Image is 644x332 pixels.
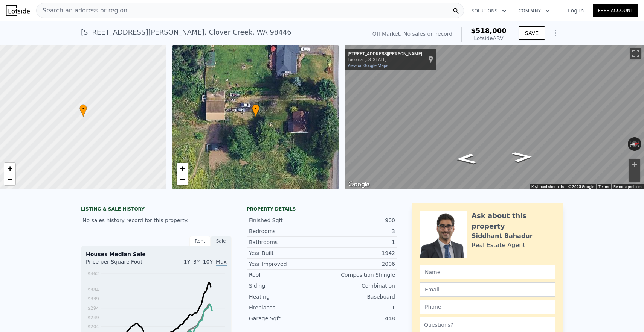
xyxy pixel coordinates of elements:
[247,206,397,212] div: Property details
[593,4,638,17] a: Free Account
[322,293,395,300] div: Baseboard
[249,315,322,322] div: Garage Sqft
[322,315,395,322] div: 448
[613,185,642,189] a: Report a problem
[8,164,12,173] span: +
[503,149,542,165] path: Go North, Waller Rd E
[559,7,593,14] a: Log In
[203,259,213,265] span: 10Y
[249,217,322,224] div: Finished Sqft
[252,104,259,117] div: •
[249,227,322,235] div: Bedrooms
[346,180,371,189] a: Open this area in Google Maps (opens a new window)
[249,282,322,290] div: Siding
[322,238,395,246] div: 1
[87,296,99,302] tspan: $339
[513,4,556,18] button: Company
[630,48,641,59] button: Toggle fullscreen view
[322,304,395,311] div: 1
[345,45,644,189] div: Street View
[180,175,185,184] span: −
[372,30,452,38] div: Off Market. No sales on record
[428,55,433,64] a: Show location on map
[346,180,371,189] img: Google
[87,324,99,329] tspan: $204
[568,185,594,189] span: © 2025 Google
[37,6,127,15] span: Search an address or region
[4,174,15,185] a: Zoom out
[87,287,99,293] tspan: $384
[193,259,200,265] span: 3Y
[348,57,422,62] div: Tacoma, [US_STATE]
[252,105,259,112] span: •
[184,259,190,265] span: 1Y
[6,5,30,16] img: Lotside
[249,304,322,311] div: Fireplaces
[180,164,185,173] span: +
[519,26,545,40] button: SAVE
[81,27,291,38] div: [STREET_ADDRESS][PERSON_NAME] , Clover Creek , WA 98446
[348,63,388,68] a: View on Google Maps
[322,260,395,268] div: 2006
[79,105,87,112] span: •
[322,227,395,235] div: 3
[81,206,232,214] div: LISTING & SALE HISTORY
[177,174,188,185] a: Zoom out
[531,184,564,189] button: Keyboard shortcuts
[322,217,395,224] div: 900
[81,214,232,227] div: No sales history record for this property.
[177,163,188,174] a: Zoom in
[348,51,422,57] div: [STREET_ADDRESS][PERSON_NAME]
[249,271,322,279] div: Roof
[628,137,632,151] button: Rotate counterclockwise
[548,26,563,41] button: Show Options
[249,238,322,246] div: Bathrooms
[472,232,533,241] div: Siddhant Bahadur
[471,27,507,35] span: $518,000
[87,306,99,311] tspan: $294
[420,300,555,314] input: Phone
[465,4,513,18] button: Solutions
[629,170,640,182] button: Zoom out
[420,265,555,279] input: Name
[87,315,99,320] tspan: $249
[627,140,642,147] button: Reset the view
[598,185,609,189] a: Terms (opens in new tab)
[345,45,644,189] div: Map
[4,163,15,174] a: Zoom in
[472,211,555,232] div: Ask about this property
[322,282,395,290] div: Combination
[472,241,525,250] div: Real Estate Agent
[211,236,232,246] div: Sale
[420,282,555,297] input: Email
[322,249,395,257] div: 1942
[86,258,156,270] div: Price per Square Foot
[471,35,507,42] div: Lotside ARV
[629,159,640,170] button: Zoom in
[322,271,395,279] div: Composition Shingle
[249,293,322,300] div: Heating
[189,236,211,246] div: Rent
[86,250,227,258] div: Houses Median Sale
[249,249,322,257] div: Year Built
[216,259,227,266] span: Max
[87,271,99,276] tspan: $462
[249,260,322,268] div: Year Improved
[8,175,12,184] span: −
[447,151,485,167] path: Go South, Waller Rd E
[79,104,87,117] div: •
[638,137,642,151] button: Rotate clockwise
